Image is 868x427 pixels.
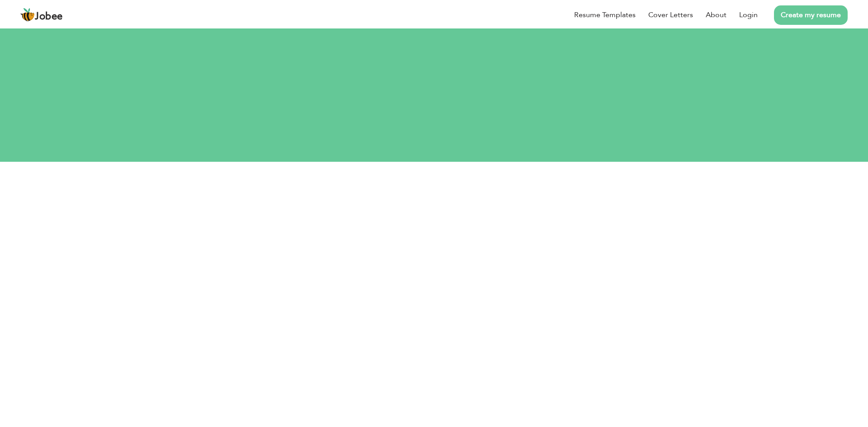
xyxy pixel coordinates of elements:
[35,12,63,22] span: Jobee
[20,8,35,22] img: jobee.io
[648,9,693,20] a: Cover Letters
[20,8,63,22] a: Jobee
[706,9,726,20] a: About
[774,5,848,25] a: Create my resume
[739,9,758,20] a: Login
[574,9,636,20] a: Resume Templates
